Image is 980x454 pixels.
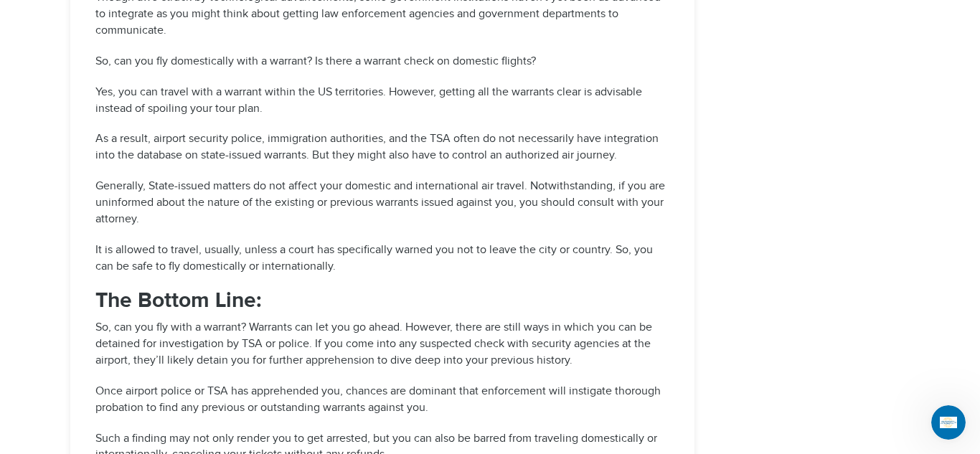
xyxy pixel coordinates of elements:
p: It is allowed to travel, usually, unless a court has specifically warned you not to leave the cit... [95,242,669,275]
p: So, can you fly with a warrant? Warrants can let you go ahead. However, there are still ways in w... [95,320,669,369]
p: Once airport police or TSA has apprehended you, chances are dominant that enforcement will instig... [95,384,669,417]
p: Yes, you can travel with a warrant within the US territories. However, getting all the warrants c... [95,85,669,118]
p: As a result, airport security police, immigration authorities, and the TSA often do not necessari... [95,131,669,164]
iframe: Intercom live chat [931,405,966,440]
p: Generally, State-issued matters do not affect your domestic and international air travel. Notwith... [95,179,669,228]
strong: The Bottom Line: [95,288,261,313]
p: So, can you fly domestically with a warrant? Is there a warrant check on domestic flights? [95,54,669,70]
